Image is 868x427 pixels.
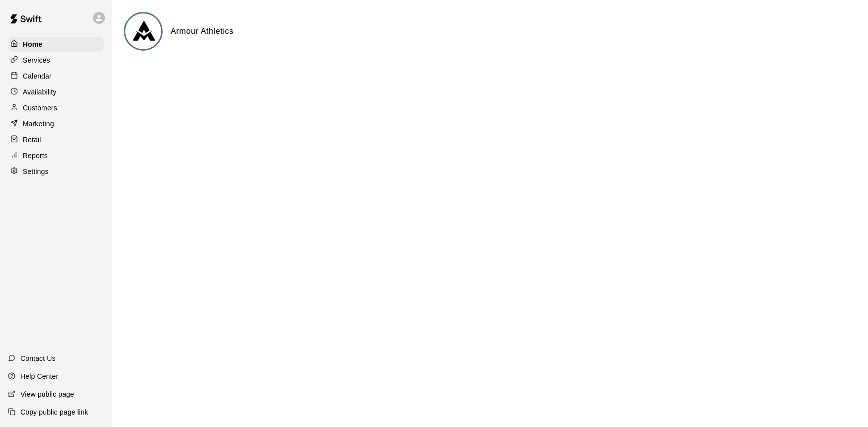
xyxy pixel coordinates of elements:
p: Settings [23,167,49,176]
img: Armour Athletics logo [125,13,163,51]
p: Retail [23,135,41,145]
p: Reports [23,151,48,161]
p: Marketing [23,119,54,129]
a: Reports [8,148,104,163]
a: Availability [8,85,104,99]
a: Customers [8,100,104,115]
a: Services [8,53,104,68]
p: Home [23,39,43,49]
p: Availability [23,87,57,97]
a: Home [8,37,104,52]
a: Calendar [8,69,104,84]
a: Retail [8,132,104,147]
p: Customers [23,103,57,113]
p: Contact Us [20,353,56,363]
p: Copy public page link [20,407,88,417]
p: Calendar [23,71,52,81]
p: Services [23,55,50,65]
p: Help Center [20,371,58,381]
a: Settings [8,164,104,179]
h6: Armour Athletics [171,25,234,38]
p: View public page [20,389,74,399]
a: Marketing [8,116,104,131]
